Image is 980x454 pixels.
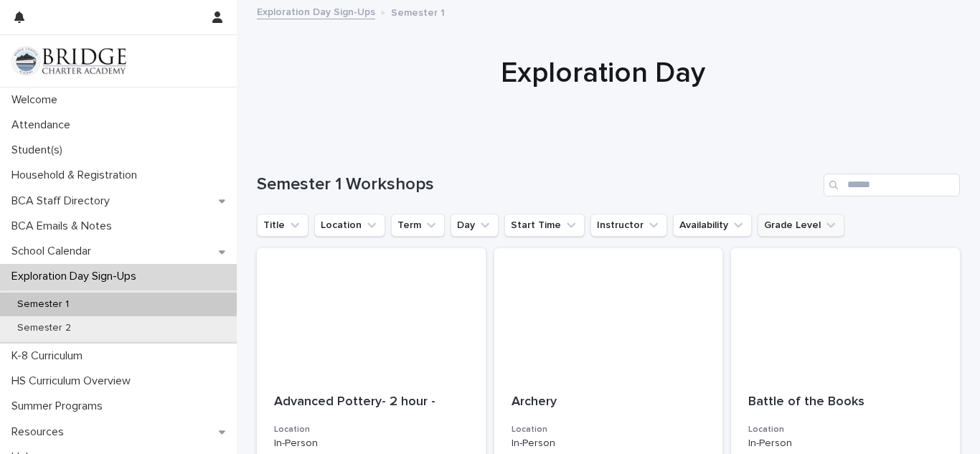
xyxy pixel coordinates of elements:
h1: Semester 1 Workshops [257,174,818,195]
button: Location [314,214,385,237]
h3: Location [274,424,468,435]
h1: Exploration Day [252,56,955,90]
button: Grade Level [758,214,844,237]
p: Archery [512,394,706,410]
button: Title [257,214,308,237]
button: Term [391,214,445,237]
p: BCA Staff Directory [6,194,121,208]
button: Start Time [504,214,585,237]
p: K-8 Curriculum [6,349,94,363]
p: Student(s) [6,143,74,157]
p: Advanced Pottery- 2 hour - [274,394,468,410]
h3: Location [748,424,943,435]
p: BCA Emails & Notes [6,219,123,233]
button: Day [451,214,499,237]
a: Exploration Day Sign-Ups [257,3,375,19]
input: Search [824,174,960,197]
p: In-Person [274,438,468,450]
img: V1C1m3IdTEidaUdm9Hs0 [11,47,126,75]
p: Household & Registration [6,169,149,182]
p: Resources [6,425,75,439]
p: HS Curriculum Overview [6,374,142,388]
p: Summer Programs [6,399,114,413]
p: Attendance [6,118,82,132]
p: Battle of the Books [748,394,943,410]
p: Exploration Day Sign-Ups [6,270,148,283]
p: Welcome [6,93,69,107]
button: Instructor [590,214,667,237]
h3: Location [512,424,706,435]
button: Availability [673,214,752,237]
p: Semester 1 [391,4,445,19]
p: In-Person [512,438,706,450]
p: School Calendar [6,245,103,258]
p: In-Person [748,438,943,450]
p: Semester 1 [6,298,80,311]
p: Semester 2 [6,322,83,334]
